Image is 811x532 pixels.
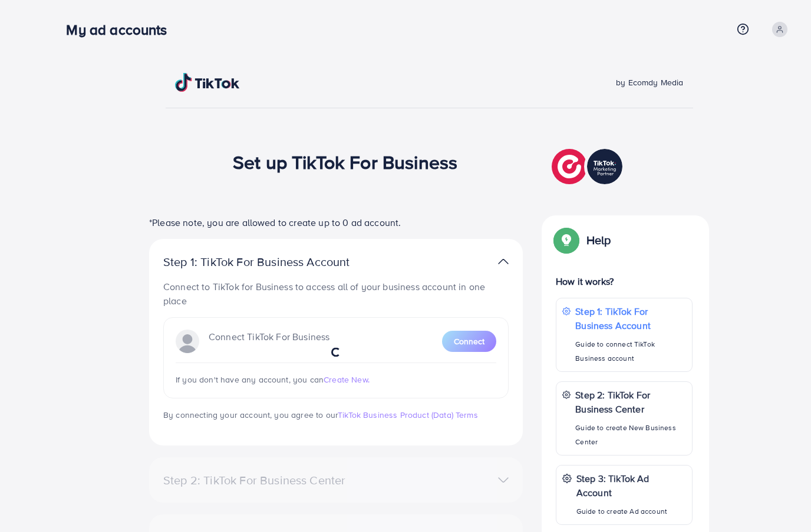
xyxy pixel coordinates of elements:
[586,233,611,247] p: Help
[576,471,686,500] p: Step 3: TikTok Ad Account
[575,421,686,449] p: Guide to create New Business Center
[163,255,387,269] p: Step 1: TikTok For Business Account
[575,388,686,416] p: Step 2: TikTok For Business Center
[575,337,686,365] p: Guide to connect TikTok Business account
[576,504,686,518] p: Guide to create Ad account
[552,146,625,187] img: TikTok partner
[175,73,240,92] img: TikTok
[498,253,509,270] img: TikTok partner
[556,230,577,251] img: Popup guide
[616,77,683,88] span: by Ecomdy Media
[66,21,176,38] h3: My ad accounts
[149,215,523,230] p: *Please note, you are allowed to create up to 0 ad account.
[575,304,686,332] p: Step 1: TikTok For Business Account
[233,151,457,173] h1: Set up TikTok For Business
[556,274,693,288] p: How it works?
